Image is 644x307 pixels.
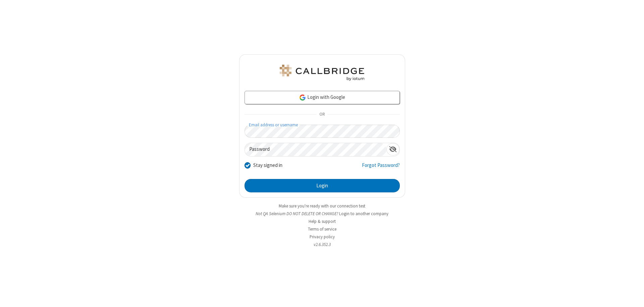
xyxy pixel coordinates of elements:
a: Make sure you're ready with our connection test [279,203,365,209]
li: Not QA Selenium DO NOT DELETE OR CHANGE? [239,210,405,217]
input: Email address or username [245,125,400,138]
input: Password [245,143,386,156]
a: Forgot Password? [362,162,400,174]
li: v2.6.352.3 [239,241,405,248]
label: Stay signed in [253,162,282,169]
a: Login with Google [245,91,400,104]
span: OR [317,110,327,119]
button: Login [245,179,400,192]
div: Show password [386,143,399,156]
a: Privacy policy [310,234,335,240]
button: Login to another company [339,210,388,217]
img: QA Selenium DO NOT DELETE OR CHANGE [278,65,366,81]
a: Help & support [309,219,336,224]
img: google-icon.png [299,94,306,101]
a: Terms of service [308,226,336,232]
